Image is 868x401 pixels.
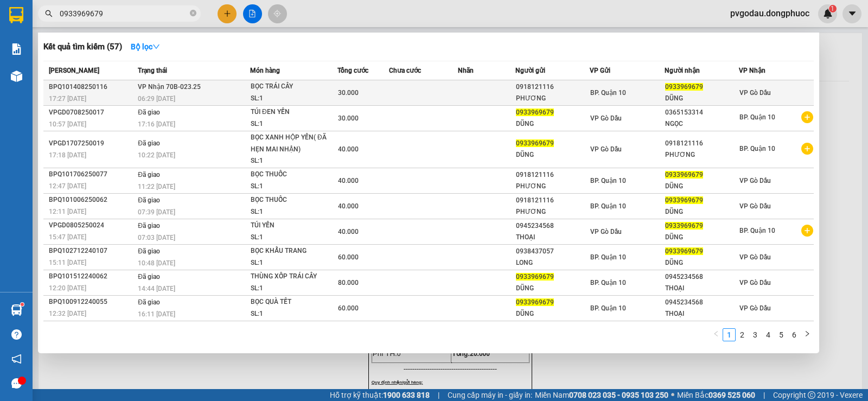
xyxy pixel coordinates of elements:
[11,354,22,364] span: notification
[3,70,114,77] span: [PERSON_NAME]:
[665,67,700,74] span: Người nhận
[739,202,771,210] span: VP Gò Dầu
[665,118,739,130] div: NGỌC
[590,177,626,184] span: BP. Quận 10
[516,206,590,218] div: PHƯƠNG
[86,48,133,55] span: Hotline: 19001152
[665,83,703,91] span: 0933969679
[251,271,332,283] div: THÙNG XỐP TRÁI CÂY
[516,246,590,257] div: 0938437057
[138,222,160,230] span: Đã giao
[49,310,86,317] span: 12:32 [DATE]
[749,329,761,341] a: 3
[516,283,590,294] div: DŨNG
[516,195,590,206] div: 0918121116
[49,259,86,266] span: 15:11 [DATE]
[11,304,22,316] img: warehouse-icon
[665,138,739,149] div: 0918121116
[138,196,160,204] span: Đã giao
[590,89,626,97] span: BP. Quận 10
[338,279,359,287] span: 80.000
[801,225,813,237] span: plus-circle
[665,247,703,255] span: 0933969679
[251,283,332,295] div: SL: 1
[49,138,135,149] div: VPGD1707250019
[138,208,175,216] span: 07:39 [DATE]
[49,169,135,180] div: BPQ101706250077
[736,329,748,341] a: 2
[739,67,765,74] span: VP Nhận
[251,296,332,308] div: BỌC QUÀ TẾT
[11,71,22,82] img: warehouse-icon
[24,79,66,85] span: 11:06:55 [DATE]
[516,81,590,93] div: 0918121116
[49,182,86,190] span: 12:47 [DATE]
[775,329,787,341] a: 5
[49,120,86,128] span: 10:57 [DATE]
[516,232,590,243] div: THOẠI
[590,67,610,74] span: VP Gửi
[251,169,332,181] div: BỌC THUỐC
[739,227,775,234] span: BP. Quận 10
[516,149,590,161] div: DŨNG
[190,9,196,19] span: close-circle
[138,120,175,128] span: 17:16 [DATE]
[516,181,590,192] div: PHƯƠNG
[138,171,160,179] span: Đã giao
[131,42,160,51] strong: Bộ lọc
[250,67,280,74] span: Món hàng
[516,169,590,181] div: 0918121116
[665,107,739,118] div: 0365153314
[138,139,160,147] span: Đã giao
[710,328,723,341] li: Previous Page
[21,303,24,306] sup: 1
[665,181,739,192] div: DŨNG
[739,304,771,312] span: VP Gò Dầu
[45,10,53,17] span: search
[749,328,762,341] li: 3
[590,202,626,210] span: BP. Quận 10
[665,283,739,294] div: THOẠI
[775,328,788,341] li: 5
[516,220,590,232] div: 0945234568
[29,59,133,67] span: -----------------------------------------
[516,308,590,320] div: DŨNG
[49,194,135,206] div: BPQ101006250062
[590,279,626,287] span: BP. Quận 10
[86,6,149,15] strong: ĐỒNG PHƯỚC
[49,81,135,93] div: BPQ101408250116
[665,232,739,243] div: DŨNG
[516,93,590,104] div: PHƯƠNG
[251,106,332,118] div: TÚI ĐEN YẾN
[739,113,775,121] span: BP. Quận 10
[665,149,739,161] div: PHƯƠNG
[251,155,332,167] div: SL: 1
[138,83,201,91] span: VP Nhận 70B-023.25
[516,298,554,306] span: 0933969679
[713,330,719,337] span: left
[251,181,332,193] div: SL: 1
[251,245,332,257] div: BỌC KHẨU TRANG
[3,79,66,85] span: In ngày:
[590,145,622,153] span: VP Gò Dầu
[338,89,359,97] span: 30.000
[788,328,801,341] li: 6
[251,206,332,218] div: SL: 1
[665,93,739,104] div: DŨNG
[338,114,359,122] span: 30.000
[138,151,175,159] span: 10:22 [DATE]
[138,109,160,116] span: Đã giao
[665,222,703,230] span: 0933969679
[9,7,23,23] img: logo-vxr
[49,208,86,215] span: 12:11 [DATE]
[338,304,359,312] span: 60.000
[138,67,167,74] span: Trạng thái
[138,95,175,103] span: 06:29 [DATE]
[251,308,332,320] div: SL: 1
[49,95,86,103] span: 17:27 [DATE]
[138,259,175,267] span: 10:48 [DATE]
[665,308,739,320] div: THOẠI
[190,10,196,16] span: close-circle
[801,328,814,341] li: Next Page
[138,234,175,241] span: 07:03 [DATE]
